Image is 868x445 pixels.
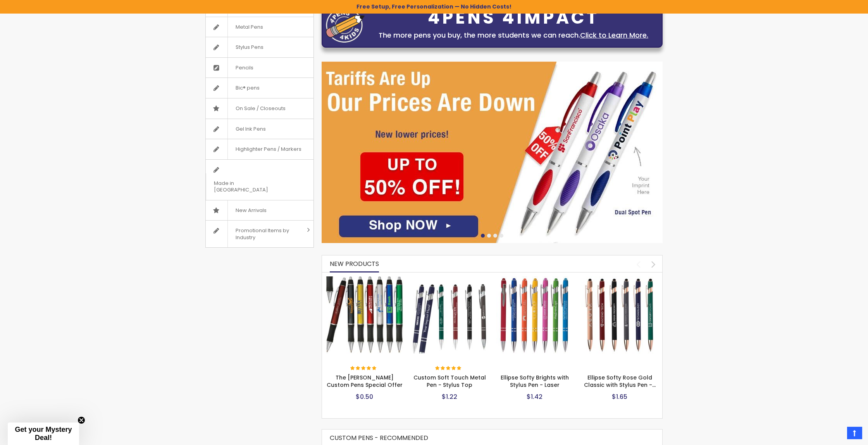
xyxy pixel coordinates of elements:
[227,200,274,221] span: New Arrivals
[206,221,313,247] a: Promotional Items by Industry
[206,78,313,98] a: Bic® pens
[326,276,403,354] img: The Barton Custom Pens Special Offer
[584,374,656,389] a: Ellipse Softy Rose Gold Classic with Stylus Pen -…
[227,139,309,159] span: Highlighter Pens / Markers
[496,276,573,354] img: Ellipse Softy Brights with Stylus Pen - Laser
[581,276,659,283] a: Ellipse Softy Rose Gold Classic with Stylus Pen - Silver Laser
[227,37,271,57] span: Stylus Pens
[442,392,457,401] span: $1.22
[411,276,489,283] a: Custom Soft Touch Metal Pen - Stylus Top
[206,173,294,200] span: Made in [GEOGRAPHIC_DATA]
[206,98,313,119] a: On Sale / Closeouts
[227,221,304,247] span: Promotional Items by Industry
[206,160,313,200] a: Made in [GEOGRAPHIC_DATA]
[227,17,271,37] span: Metal Pens
[8,423,79,445] div: Get your Mystery Deal!Close teaser
[496,276,573,283] a: Ellipse Softy Brights with Stylus Pen - Laser
[206,139,313,159] a: Highlighter Pens / Markers
[227,119,274,139] span: Gel Ink Pens
[227,58,261,78] span: Pencils
[326,7,365,43] img: four_pen_logo.png
[804,424,868,445] iframe: Google Customer Reviews
[206,119,313,139] a: Gel Ink Pens
[15,426,72,442] span: Get your Mystery Deal!
[413,374,486,389] a: Custom Soft Touch Metal Pen - Stylus Top
[647,257,660,271] div: next
[330,259,379,268] span: New Products
[612,392,627,401] span: $1.65
[330,433,428,442] span: CUSTOM PENS - RECOMMENDED
[206,17,313,37] a: Metal Pens
[435,366,462,371] div: 100%
[350,366,377,371] div: 100%
[206,58,313,78] a: Pencils
[227,98,293,119] span: On Sale / Closeouts
[580,30,648,40] a: Click to Learn More.
[356,392,373,401] span: $0.50
[206,37,313,57] a: Stylus Pens
[326,276,403,283] a: The Barton Custom Pens Special Offer
[77,416,85,424] button: Close teaser
[411,276,489,354] img: Custom Soft Touch Metal Pen - Stylus Top
[581,276,659,354] img: Ellipse Softy Rose Gold Classic with Stylus Pen - Silver Laser
[206,200,313,221] a: New Arrivals
[369,30,658,41] div: The more pens you buy, the more students we can reach.
[501,374,569,389] a: Ellipse Softy Brights with Stylus Pen - Laser
[369,10,658,26] div: 4PENS 4IMPACT
[632,257,645,271] div: prev
[327,374,403,389] a: The [PERSON_NAME] Custom Pens Special Offer
[527,392,542,401] span: $1.42
[227,78,267,98] span: Bic® pens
